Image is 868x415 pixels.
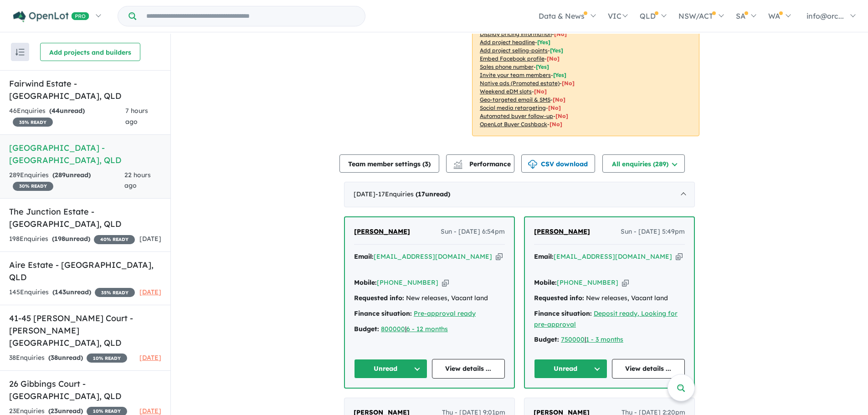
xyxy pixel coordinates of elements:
h5: 26 Gibbings Court - [GEOGRAPHIC_DATA] , QLD [9,378,161,402]
span: [No] [534,88,547,95]
div: New releases, Vacant land [354,293,505,304]
button: Unread [354,359,427,379]
strong: ( unread) [48,407,83,415]
span: [ Yes ] [553,72,566,78]
span: 3 [425,160,428,168]
u: Invite your team members [480,72,551,78]
div: 289 Enquir ies [9,170,124,192]
a: View details ... [432,359,505,379]
u: Social media retargeting [480,104,546,111]
button: Copy [676,252,683,261]
button: Copy [622,278,629,287]
strong: ( unread) [52,171,91,179]
div: 145 Enquir ies [9,287,135,298]
img: line-chart.svg [454,160,462,165]
u: Geo-targeted email & SMS [480,96,550,103]
img: sort.svg [15,49,25,56]
div: [DATE] [344,182,695,207]
div: New releases, Vacant land [534,293,685,304]
button: Add projects and builders [40,43,140,61]
span: 44 [51,107,60,115]
strong: ( unread) [48,354,83,362]
a: [EMAIL_ADDRESS][DOMAIN_NAME] [554,252,672,261]
h5: Aire Estate - [GEOGRAPHIC_DATA] , QLD [9,259,161,283]
a: Deposit ready, Looking for pre-approval [534,309,678,328]
a: [PHONE_NUMBER] [557,278,618,287]
strong: ( unread) [416,190,450,198]
img: Openlot PRO Logo White [13,11,89,22]
span: 143 [55,288,66,296]
a: 800000 [381,325,405,333]
span: [DATE] [139,354,161,362]
span: [No] [548,104,561,111]
span: [ No ] [554,31,567,37]
span: [DATE] [139,235,161,243]
strong: Finance situation: [354,309,412,318]
strong: Email: [534,252,554,261]
u: Weekend eDM slots [480,88,532,95]
a: 1 - 3 months [586,335,623,343]
strong: Mobile: [354,278,377,287]
strong: ( unread) [52,235,90,243]
a: 6 - 12 months [406,325,448,333]
u: Native ads (Promoted estate) [480,80,560,87]
span: 30 % READY [13,182,53,191]
span: Sun - [DATE] 5:49pm [621,226,685,237]
span: 35 % READY [95,288,135,297]
span: [PERSON_NAME] [354,227,410,236]
span: [ Yes ] [537,39,550,46]
strong: Requested info: [354,294,404,302]
strong: Finance situation: [534,309,592,318]
h5: 41-45 [PERSON_NAME] Court - [PERSON_NAME][GEOGRAPHIC_DATA] , QLD [9,312,161,349]
div: 46 Enquir ies [9,106,125,128]
a: [PERSON_NAME] [354,226,410,237]
span: 7 hours ago [125,107,148,126]
span: 38 [51,354,58,362]
input: Try estate name, suburb, builder or developer [138,6,363,26]
button: Team member settings (3) [339,154,439,173]
span: [DATE] [139,407,161,415]
span: 10 % READY [87,354,127,363]
img: download icon [528,160,537,169]
strong: Mobile: [534,278,557,287]
span: [DATE] [139,288,161,296]
u: Add project headline [480,39,535,46]
span: [ Yes ] [550,47,563,54]
span: [No] [553,96,565,103]
strong: Budget: [534,335,559,343]
span: [ No ] [547,55,560,62]
a: [PHONE_NUMBER] [377,278,438,287]
span: [No] [562,80,575,87]
div: 198 Enquir ies [9,234,135,245]
span: 40 % READY [94,235,135,244]
u: Sales phone number [480,63,534,70]
span: [PERSON_NAME] [534,227,590,236]
a: 750000 [561,335,585,343]
button: Performance [446,154,514,173]
button: Copy [442,278,449,287]
u: Display pricing information [480,31,552,37]
strong: ( unread) [49,107,85,115]
span: 198 [54,235,65,243]
u: Add project selling-points [480,47,548,54]
button: Unread [534,359,607,379]
u: Embed Facebook profile [480,55,544,62]
img: bar-chart.svg [453,163,462,169]
button: CSV download [521,154,595,173]
span: 35 % READY [13,118,53,127]
h5: Fairwind Estate - [GEOGRAPHIC_DATA] , QLD [9,77,161,102]
span: 23 [51,407,58,415]
span: Performance [455,160,511,168]
strong: ( unread) [52,288,91,296]
button: All enquiries (289) [602,154,685,173]
strong: Budget: [354,325,379,333]
a: Pre-approval ready [414,309,476,318]
span: info@orc... [806,11,844,20]
u: Automated buyer follow-up [480,113,553,119]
